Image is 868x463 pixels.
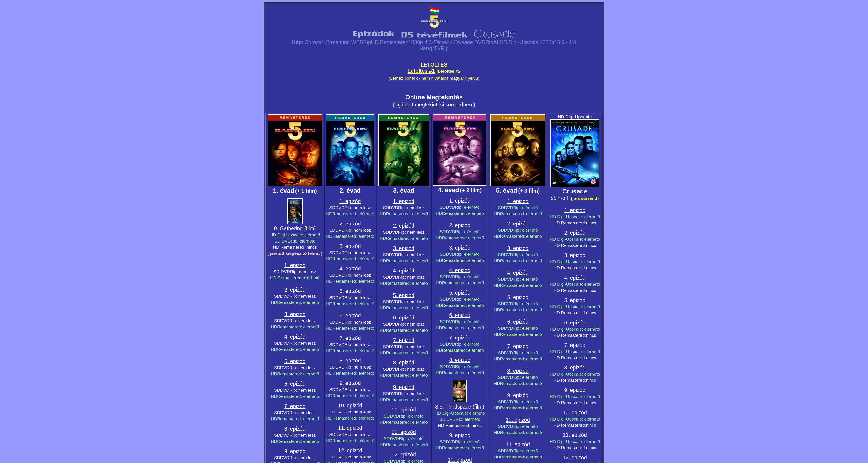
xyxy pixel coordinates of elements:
[506,417,530,423] span: 10. epizód
[389,252,425,257] span: DVDRip: nem lesz
[440,252,446,257] span: SD
[339,313,361,319] span: 6. epizód
[274,225,316,231] span: 0. Gathering (film)
[440,205,446,210] span: SD
[564,207,585,213] span: 1. epizód
[564,231,585,235] a: 2. epizód
[551,195,568,201] span: spin-off
[469,102,472,108] a: n
[386,258,428,263] span: Remastered: elérhető
[302,233,303,237] span: :
[564,298,585,303] a: 5. epizód
[507,245,528,251] a: 3. epizód
[396,102,469,108] a: ajánlott megtekintési sorrendbe
[563,455,587,461] span: 12. epizód
[494,234,500,239] span: HD
[553,243,586,248] span: HD Remastered:
[270,275,320,280] span: HD Remastered: elérhető
[432,39,474,45] big: -
[564,342,585,348] span: 7. epizód
[393,384,414,390] a: 9. epizód
[449,312,470,318] span: 6. epizód
[339,222,361,226] a: 2. epizód
[386,236,428,241] span: Remastered: elérhető
[449,335,470,341] a: 7. epizód
[564,208,585,213] a: 1. epizód
[284,381,305,387] span: 6. epizód
[507,343,528,349] a: 7. epizód
[582,304,583,309] span: :
[380,258,386,263] span: HD
[419,45,434,51] span: Hang:
[393,245,414,251] span: 3. epizód
[562,188,588,195] big: Crusade
[284,313,305,317] a: 3. epizód
[295,188,317,194] span: (+ 1 film)
[326,211,332,216] span: HD
[393,360,414,366] a: 8. epizód
[446,319,480,324] span: DVDRip: elérhető
[280,318,316,323] span: DVDRip: nem lesz
[284,335,305,339] a: 4. epizód
[326,39,432,45] big: Streaming WEBRip 1080p 4:3
[446,252,480,257] span: DVDRip: elérhető
[392,429,416,435] a: 11. epizód
[332,256,374,261] span: Remastered: elérhető
[564,343,585,348] a: 7. epizód
[440,229,446,234] span: SD
[507,319,528,325] a: 6. epizód
[498,205,504,210] span: SD
[446,274,480,279] span: DVDRip: elérhető
[383,230,389,235] span: SD
[393,337,414,343] span: 7. epizód
[393,268,414,274] a: 4. epizód
[383,322,389,327] span: SD
[442,258,484,263] span: Remastered: elérhető
[326,279,332,284] span: HD
[284,382,305,386] a: 6. epizód
[553,220,586,225] span: HD Remastered:
[393,292,414,298] span: 5. epizód
[335,320,371,324] span: DVDRip: nem lesz
[284,262,305,268] span: 1. epizód
[449,198,470,204] span: 1. epizód
[446,205,480,210] span: DVDRip: elérhető
[393,223,414,229] span: 2. epizód
[383,205,389,210] span: SD
[564,253,585,258] a: 3. epizód
[507,221,528,227] span: 2. epizód
[436,258,442,263] span: HD
[433,39,474,45] span: Filmek / Crusade:
[390,76,478,81] a: Lemez borítók - nem hivatalos magyar nyelvű
[393,198,414,204] a: 1. epizód
[500,283,542,288] span: Remastered: elérhető
[564,387,585,393] span: 9. epizód
[584,237,600,242] span: elérhető
[392,407,416,413] span: 10. epizód
[326,256,332,261] span: HD
[446,297,480,302] span: DVDRip: elérhető
[446,229,480,234] span: DVDRip: elérhető
[494,307,500,312] span: HD
[339,359,361,363] a: 8. epizód
[564,366,585,370] a: 8. epizód
[498,277,504,282] span: SD
[564,388,585,393] a: 9. epizód
[273,269,316,274] span: SD DVDRip: nem lesz
[271,324,277,329] span: HD
[553,288,586,293] span: HD Remastered:
[338,448,362,453] span: 12. epizód
[507,392,528,398] a: 9. epizód
[284,426,305,432] span: 8. epizód
[584,214,600,219] span: elérhető
[380,211,386,216] span: HD
[582,282,583,287] span: :
[440,297,446,302] span: SD
[339,221,361,227] span: 2. epizód
[448,457,472,463] span: 10. epizód
[339,337,361,341] a: 7. epizód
